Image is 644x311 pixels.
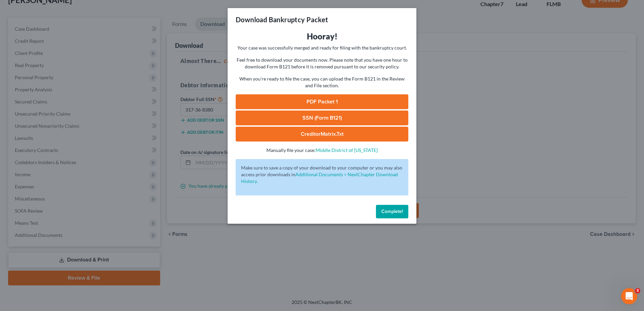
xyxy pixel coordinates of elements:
[236,75,408,89] p: When you're ready to file the case, you can upload the Form B121 in the Review and File section.
[236,147,408,154] p: Manually file your case:
[236,127,408,142] a: CreditorMatrix.txt
[316,147,378,153] a: Middle District of [US_STATE]
[376,205,408,218] button: Complete!
[381,209,403,214] span: Complete!
[236,15,328,24] h3: Download Bankruptcy Packet
[621,288,637,304] iframe: Intercom live chat
[236,111,408,125] a: SSN (Form B121)
[236,94,408,109] a: PDF Packet 1
[236,57,408,70] p: Feel free to download your documents now. Please note that you have one hour to download Form B12...
[236,44,408,51] p: Your case was successfully merged and ready for filing with the bankruptcy court.
[236,31,408,42] h3: Hooray!
[635,288,640,293] span: 3
[241,164,403,185] p: Make sure to save a copy of your download to your computer or you may also access prior downloads in
[241,172,398,184] a: Additional Documents > NextChapter Download History.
